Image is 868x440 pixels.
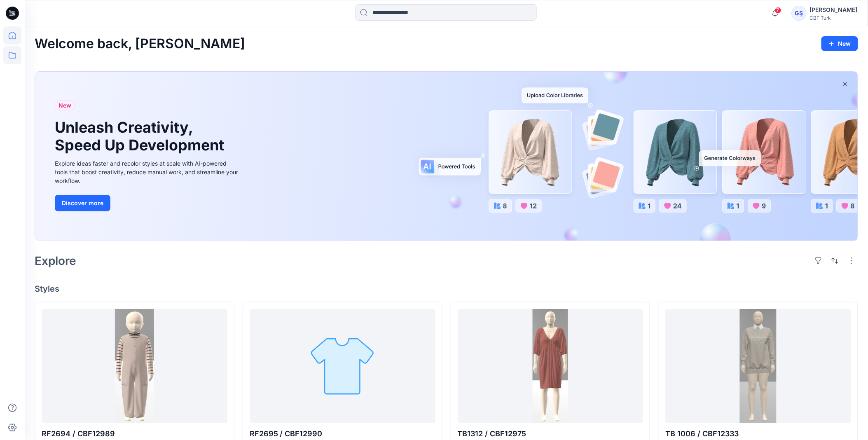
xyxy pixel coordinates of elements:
div: Explore ideas faster and recolor styles at scale with AI-powered tools that boost creativity, red... [55,159,240,185]
a: Discover more [55,195,240,211]
a: TB1312 / CBF12975 [458,309,643,423]
h2: Welcome back, [PERSON_NAME] [35,36,245,51]
p: RF2695 / CBF12990 [250,428,435,440]
h2: Explore [35,254,76,267]
h1: Unleash Creativity, Speed Up Development [55,119,228,154]
span: 7 [775,7,781,14]
p: RF2694 / CBF12989 [42,428,227,440]
span: New [58,101,71,110]
div: CBF Turk [810,15,858,21]
div: [PERSON_NAME] [810,5,858,15]
div: GŞ [792,6,807,21]
p: TB 1006 / CBF12333 [665,428,851,440]
a: RF2694 / CBF12989 [42,309,227,423]
button: Discover more [55,195,110,211]
a: TB 1006 / CBF12333 [665,309,851,423]
button: New [821,36,858,51]
p: TB1312 / CBF12975 [458,428,643,440]
a: RF2695 / CBF12990 [250,309,435,423]
h4: Styles [35,284,858,294]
